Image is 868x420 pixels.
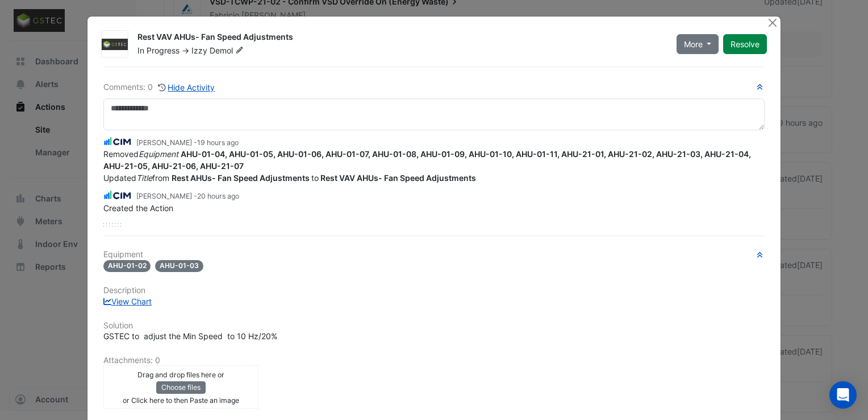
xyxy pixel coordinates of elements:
[103,286,765,295] h6: Description
[103,149,751,171] span: Removed
[136,173,152,183] em: Title
[210,45,246,56] span: Demol
[103,203,173,213] span: Created the Action
[136,138,239,148] small: [PERSON_NAME] -
[103,321,765,331] h6: Solution
[197,138,239,147] span: 2025-09-03 13:23:17
[103,173,476,183] span: to
[103,149,751,171] strong: AHU-01-04, AHU-01-05, AHU-01-06, AHU-01-07, AHU-01-08, AHU-01-09, AHU-01-10, AHU-01-11, AHU-21-01...
[155,260,203,272] span: AHU-01-03
[136,191,239,201] small: [PERSON_NAME] -
[103,260,151,272] span: AHU-01-02
[103,81,216,94] div: Comments: 0
[157,81,216,94] button: Hide Activity
[139,149,178,159] em: Equipment
[103,135,132,148] img: CIM
[103,173,169,183] span: Updated from
[156,381,206,394] button: Choose files
[677,34,719,54] button: More
[102,39,128,50] img: GSTEC
[723,34,767,54] button: Resolve
[137,46,180,55] span: In Progress
[103,189,132,201] img: CIM
[766,17,778,28] button: Close
[103,356,765,365] h6: Attachments: 0
[684,38,703,50] span: More
[829,381,857,409] div: Open Intercom Messenger
[103,331,277,341] span: GSTEC to adjust the Min Speed to 10 Hz/20%
[320,173,476,183] span: Rest VAV AHUs- Fan Speed Adjustments
[123,396,239,405] small: or Click here to then Paste an image
[103,297,152,306] a: View Chart
[137,370,224,379] small: Drag and drop files here or
[137,31,663,45] div: Rest VAV AHUs- Fan Speed Adjustments
[197,192,239,200] span: 2025-09-03 13:07:12
[182,46,189,55] span: ->
[103,250,765,260] h6: Equipment
[172,173,310,183] span: Rest AHUs- Fan Speed Adjustments
[191,46,207,55] span: Izzy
